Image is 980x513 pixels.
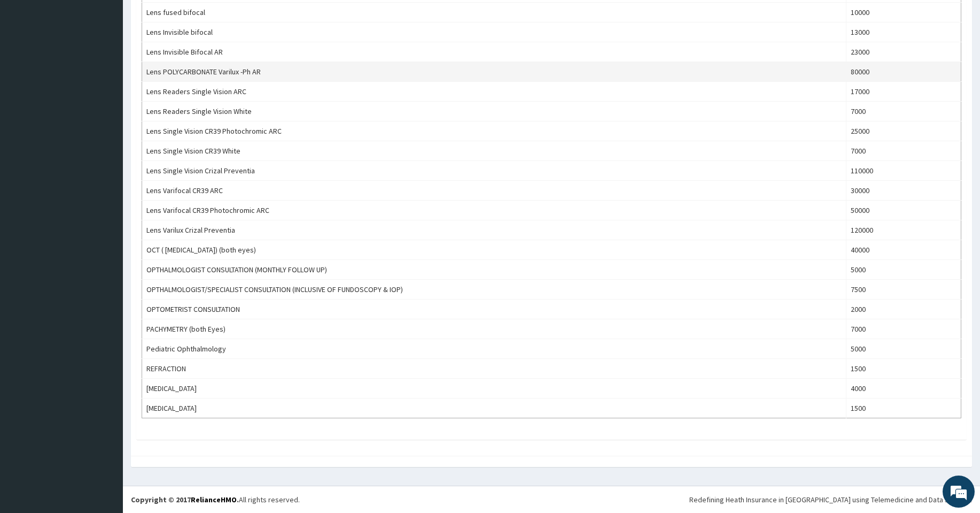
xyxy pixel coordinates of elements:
td: 17000 [846,82,961,102]
td: 40000 [846,240,961,260]
td: Lens Invisible Bifocal AR [142,42,846,62]
td: REFRACTION [142,359,846,379]
td: OPTHALMOLOGIST/SPECIALIST CONSULTATION (INCLUSIVE OF FUNDOSCOPY & IOP) [142,280,846,300]
td: Lens Varilux Crizal Preventia [142,220,846,240]
td: Lens Single Vision CR39 White [142,141,846,161]
td: Pediatric Ophthalmology [142,339,846,359]
td: Lens Readers Single Vision ARC [142,82,846,102]
td: Lens POLYCARBONATE Varilux -Ph AR [142,62,846,82]
td: 23000 [846,42,961,62]
td: Lens fused bifocal [142,3,846,22]
textarea: Type your message and hit 'Enter' [5,292,204,330]
div: Redefining Heath Insurance in [GEOGRAPHIC_DATA] using Telemedicine and Data Science! [689,494,972,505]
td: 120000 [846,220,961,240]
td: Lens Readers Single Vision White [142,102,846,121]
td: 50000 [846,201,961,220]
td: 7500 [846,280,961,300]
td: 30000 [846,181,961,201]
td: 7000 [846,102,961,121]
td: 7000 [846,141,961,161]
td: 5000 [846,339,961,359]
td: 1500 [846,399,961,418]
div: Minimize live chat window [175,5,201,31]
td: 5000 [846,260,961,280]
td: [MEDICAL_DATA] [142,399,846,418]
td: PACHYMETRY (both Eyes) [142,319,846,339]
td: Lens Single Vision Crizal Preventia [142,161,846,181]
td: 7000 [846,319,961,339]
td: 80000 [846,62,961,82]
td: OCT ( [MEDICAL_DATA]) (both eyes) [142,240,846,260]
td: OPTOMETRIST CONSULTATION [142,300,846,319]
td: Lens Invisible bifocal [142,22,846,42]
td: 25000 [846,121,961,141]
td: 4000 [846,379,961,399]
footer: All rights reserved. [123,486,980,513]
a: RelianceHMO [191,495,237,504]
td: 110000 [846,161,961,181]
td: 2000 [846,300,961,319]
td: Lens Single Vision CR39 Photochromic ARC [142,121,846,141]
td: 1500 [846,359,961,379]
td: 10000 [846,3,961,22]
span: We're online! [62,135,147,243]
td: Lens Varifocal CR39 ARC [142,181,846,201]
td: 13000 [846,22,961,42]
td: OPTHALMOLOGIST CONSULTATION (MONTHLY FOLLOW UP) [142,260,846,280]
div: Chat with us now [56,60,180,74]
td: Lens Varifocal CR39 Photochromic ARC [142,201,846,220]
img: d_794563401_company_1708531726252_794563401 [20,53,43,80]
strong: Copyright © 2017 . [131,495,239,504]
td: [MEDICAL_DATA] [142,379,846,399]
